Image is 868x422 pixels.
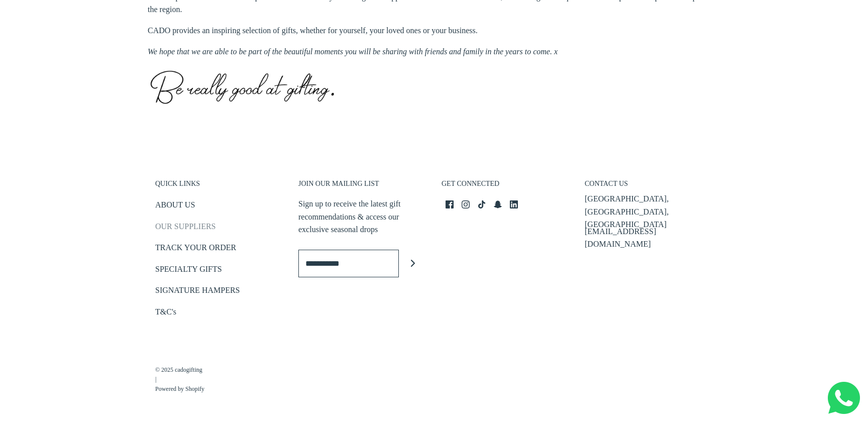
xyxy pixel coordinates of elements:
p: | [155,355,204,394]
input: Enter email [298,250,399,277]
p: [GEOGRAPHIC_DATA], [GEOGRAPHIC_DATA], [GEOGRAPHIC_DATA] [585,192,713,231]
a: SIGNATURE HAMPERS [155,284,240,300]
a: ABOUT US [155,198,195,215]
button: Join [399,250,426,277]
h3: QUICK LINKS [155,179,283,193]
a: T&C's [155,305,176,322]
p: [EMAIL_ADDRESS][DOMAIN_NAME] [585,225,713,251]
h3: JOIN OUR MAILING LIST [298,179,426,193]
a: TRACK YOUR ORDER [155,241,236,258]
p: Sign up to receive the latest gift recommendations & access our exclusive seasonal drops [298,197,426,236]
a: Powered by Shopify [155,384,204,394]
h3: GET CONNECTED [442,179,570,193]
a: OUR SUPPLIERS [155,220,215,237]
img: Whatsapp [828,382,860,414]
p: CADO provides an inspiring selection of gifts, whether for yourself, your loved ones or your busi... [148,24,478,37]
em: We hope that we are able to be part of the beautiful moments you will be sharing with friends and... [148,45,558,58]
a: © 2025 cadogifting [155,365,204,375]
h3: CONTACT US [585,179,713,193]
a: SPECIALTY GIFTS [155,263,222,279]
